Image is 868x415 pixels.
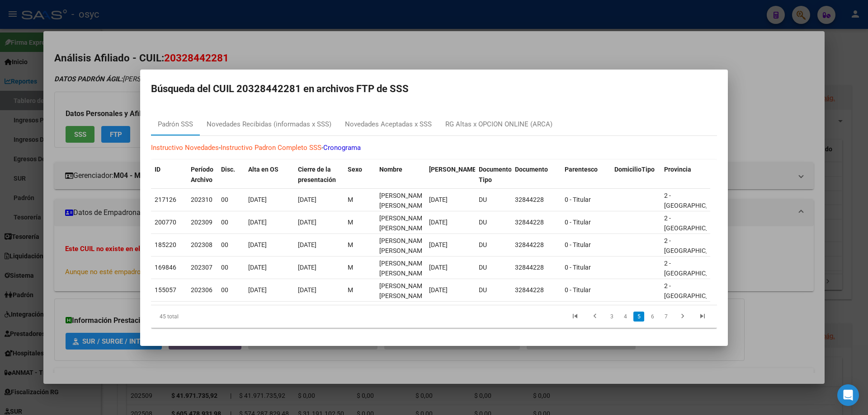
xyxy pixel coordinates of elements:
[155,196,176,203] span: 217126
[561,160,611,190] datatable-header-cell: Parentesco
[479,195,508,205] div: DU
[479,217,508,228] div: DU
[674,312,691,322] a: go to next page
[565,166,598,173] span: Parentesco
[429,219,448,226] span: [DATE]
[248,264,267,271] span: [DATE]
[217,160,245,190] datatable-header-cell: Disc.
[379,237,428,255] span: SOLIS MAXIMILIANO MANUEL
[515,217,557,228] div: 32844228
[248,286,267,294] span: [DATE]
[565,241,591,248] span: 0 - Titular
[837,384,859,406] div: Open Intercom Messenger
[248,219,267,226] span: [DATE]
[379,214,428,232] span: SOLIS MAXIMILIANO MANUEL
[294,160,344,190] datatable-header-cell: Cierre de la presentación
[479,262,508,273] div: DU
[515,166,548,173] span: Documento
[155,264,176,271] span: 169846
[611,160,660,190] datatable-header-cell: DomicilioTipo
[479,166,512,183] span: Documento Tipo
[221,240,241,250] div: 00
[191,166,213,183] span: Período Archivo
[191,241,212,248] span: 202308
[586,312,604,322] a: go to previous page
[158,119,193,130] div: Padrón SSS
[429,166,480,173] span: [PERSON_NAME].
[348,264,353,271] span: M
[664,282,725,300] span: 2 - [GEOGRAPHIC_DATA]
[664,214,725,232] span: 2 - [GEOGRAPHIC_DATA]
[606,312,617,322] a: 3
[248,166,278,173] span: Alta en OS
[429,264,448,271] span: [DATE]
[511,160,561,190] datatable-header-cell: Documento
[323,144,361,152] a: Cronograma
[660,160,710,190] datatable-header-cell: Provincia
[151,305,263,328] div: 45 total
[620,312,631,322] a: 4
[348,166,362,173] span: Sexo
[664,260,725,277] span: 2 - [GEOGRAPHIC_DATA]
[632,309,646,324] li: page 5
[694,312,711,322] a: go to last page
[565,196,591,203] span: 0 - Titular
[155,166,160,173] span: ID
[155,286,176,294] span: 155057
[379,282,428,300] span: SOLIS MAXIMILIANO MANUEL
[191,286,212,294] span: 202306
[298,286,316,294] span: [DATE]
[445,119,552,130] div: RG Altas x OPCION ONLINE (ARCA)
[298,166,336,183] span: Cierre de la presentación
[245,160,294,190] datatable-header-cell: Alta en OS
[151,144,219,152] a: Instructivo Novedades
[647,312,658,322] a: 6
[155,219,176,226] span: 200770
[429,286,448,294] span: [DATE]
[151,160,187,190] datatable-header-cell: ID
[475,160,511,190] datatable-header-cell: Documento Tipo
[664,166,691,173] span: Provincia
[605,309,618,324] li: page 3
[221,285,241,295] div: 00
[565,286,591,294] span: 0 - Titular
[646,309,659,324] li: page 6
[191,219,212,226] span: 202309
[221,144,321,152] a: Instructivo Padron Completo SSS
[566,312,584,322] a: go to first page
[565,219,591,226] span: 0 - Titular
[221,195,241,205] div: 00
[187,160,217,190] datatable-header-cell: Período Archivo
[348,241,353,248] span: M
[221,217,241,228] div: 00
[298,241,316,248] span: [DATE]
[429,241,448,248] span: [DATE]
[379,260,428,277] span: SOLIS MAXIMILIANO MANUEL
[248,241,267,248] span: [DATE]
[379,166,402,173] span: Nombre
[515,240,557,250] div: 32844228
[191,264,212,271] span: 202307
[155,241,176,248] span: 185220
[633,312,644,322] a: 5
[345,119,432,130] div: Novedades Aceptadas x SSS
[614,166,655,173] span: DomicilioTipo
[429,196,448,203] span: [DATE]
[515,285,557,295] div: 32844228
[659,309,673,324] li: page 7
[479,285,508,295] div: DU
[248,196,267,203] span: [DATE]
[348,286,353,294] span: M
[298,196,316,203] span: [DATE]
[348,196,353,203] span: M
[515,262,557,273] div: 32844228
[618,309,632,324] li: page 4
[207,119,331,130] div: Novedades Recibidas (informadas x SSS)
[425,160,475,190] datatable-header-cell: Fecha Nac.
[376,160,425,190] datatable-header-cell: Nombre
[479,240,508,250] div: DU
[298,219,316,226] span: [DATE]
[151,143,717,153] p: - -
[298,264,316,271] span: [DATE]
[664,237,725,255] span: 2 - [GEOGRAPHIC_DATA]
